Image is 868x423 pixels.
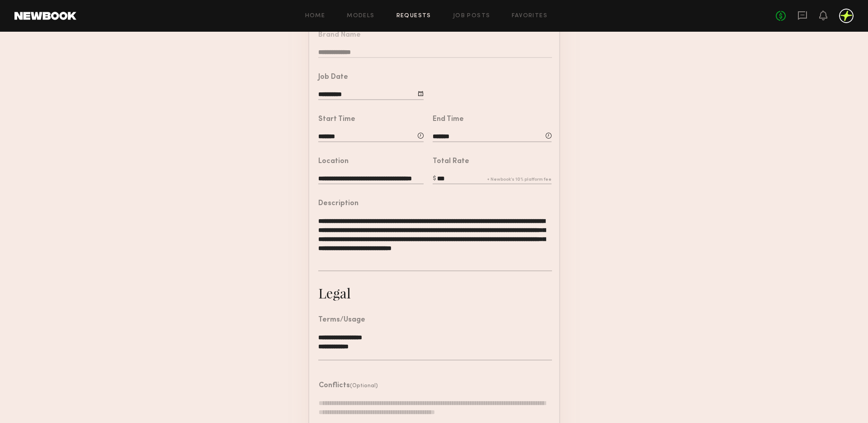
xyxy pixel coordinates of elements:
div: Job Date [318,74,348,81]
div: Legal [318,284,351,302]
div: Description [318,200,359,207]
div: Location [318,158,349,165]
div: End Time [433,116,464,123]
a: Job Posts [453,13,491,19]
span: (Optional) [350,383,378,389]
header: Conflicts [319,382,378,389]
a: Requests [396,13,431,19]
a: Home [305,13,325,19]
div: Start Time [318,116,355,123]
a: Favorites [512,13,547,19]
div: Terms/Usage [318,317,365,324]
a: Models [347,13,374,19]
div: Total Rate [433,158,469,165]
